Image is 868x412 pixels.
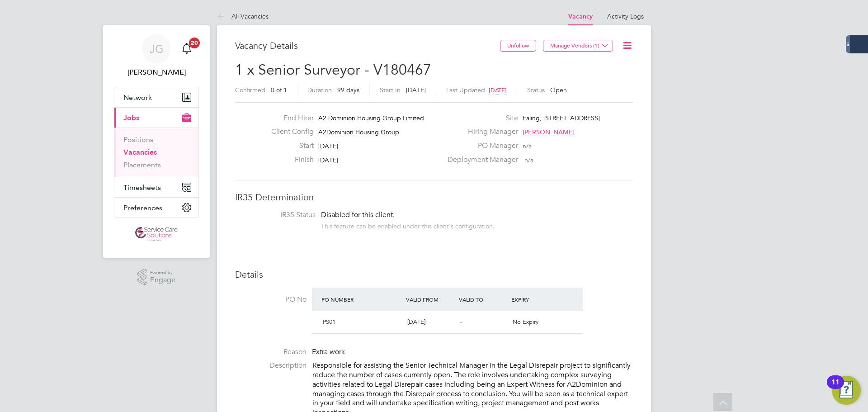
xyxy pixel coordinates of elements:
[114,34,199,78] a: JG[PERSON_NAME]
[513,318,538,326] span: No Expiry
[509,291,562,308] div: Expiry
[114,227,199,242] a: Go to home page
[442,114,518,123] label: Site
[264,127,314,137] label: Client Config
[103,25,210,258] nav: Main navigation
[264,155,314,165] label: Finish
[137,269,176,286] a: Powered byEngage
[523,114,600,122] span: Ealing, [STREET_ADDRESS]
[114,177,198,197] button: Timesheets
[123,114,139,122] span: Jobs
[568,13,593,20] a: Vacancy
[114,128,198,177] div: Jobs
[235,347,307,357] label: Reason
[318,156,338,164] span: [DATE]
[543,40,613,52] button: Manage Vendors (1)
[123,204,162,212] span: Preferences
[442,127,518,137] label: Hiring Manager
[319,291,404,308] div: PO Number
[123,135,153,144] a: Positions
[235,61,431,79] span: 1 x Senior Surveyor - V180467
[114,67,199,78] span: James Glover
[123,161,161,169] a: Placements
[607,12,644,20] a: Activity Logs
[832,376,861,405] button: Open Resource Center, 11 new notifications
[380,86,401,94] label: Start In
[307,86,332,94] label: Duration
[457,291,509,308] div: Valid To
[123,148,157,156] a: Vacancies
[135,227,178,242] img: servicecare-logo-retina.png
[489,86,507,94] span: [DATE]
[123,183,161,192] span: Timesheets
[217,12,269,20] a: All Vacancies
[150,43,164,55] span: JG
[235,40,500,52] h3: Vacancy Details
[312,347,345,356] span: Extra work
[318,114,424,122] span: A2 Dominion Housing Group Limited
[527,86,545,94] label: Status
[150,276,175,284] span: Engage
[235,86,265,94] label: Confirmed
[114,108,198,128] button: Jobs
[114,87,198,107] button: Network
[264,141,314,151] label: Start
[235,295,307,304] label: PO No
[114,198,198,218] button: Preferences
[264,114,314,123] label: End Hirer
[460,318,462,326] span: -
[235,191,633,203] h3: IR35 Determination
[271,86,287,94] span: 0 of 1
[407,318,425,326] span: [DATE]
[406,86,426,94] span: [DATE]
[404,291,457,308] div: Valid From
[150,269,175,276] span: Powered by
[550,86,567,94] span: Open
[321,220,495,230] div: This feature can be enabled under this client's configuration.
[523,142,532,150] span: n/a
[831,382,840,394] div: 11
[189,38,200,48] span: 20
[323,318,335,326] span: PS01
[123,93,152,102] span: Network
[235,361,307,370] label: Description
[318,142,338,150] span: [DATE]
[235,269,633,280] h3: Details
[244,210,316,220] label: IR35 Status
[442,141,518,151] label: PO Manager
[442,155,518,165] label: Deployment Manager
[337,86,359,94] span: 99 days
[178,34,196,63] a: 20
[446,86,485,94] label: Last Updated
[524,156,533,164] span: n/a
[321,210,395,219] span: Disabled for this client.
[523,128,575,136] span: [PERSON_NAME]
[500,40,536,52] button: Unfollow
[318,128,399,136] span: A2Dominion Housing Group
